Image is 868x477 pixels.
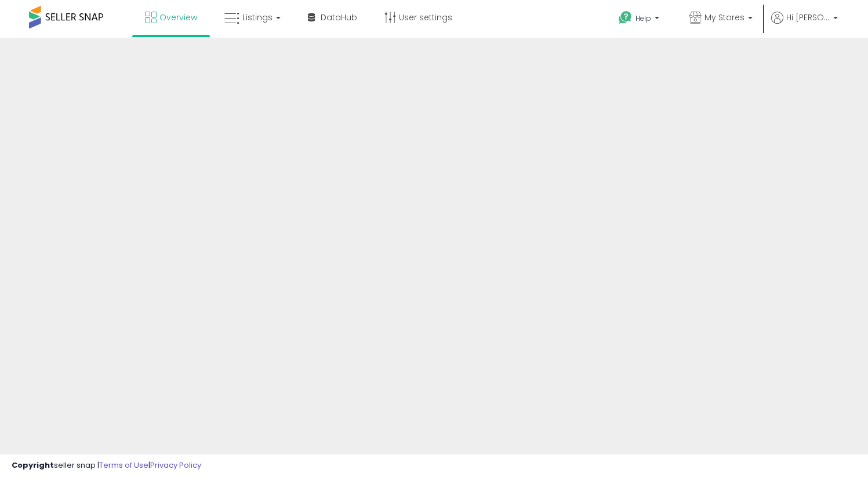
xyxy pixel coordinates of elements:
[786,12,830,23] span: Hi [PERSON_NAME]
[704,12,744,23] span: My Stores
[321,12,357,23] span: DataHub
[771,12,838,38] a: Hi [PERSON_NAME]
[609,2,671,38] a: Help
[12,460,201,471] div: seller snap | |
[99,460,148,471] a: Terms of Use
[159,12,197,23] span: Overview
[150,460,201,471] a: Privacy Policy
[635,13,651,23] span: Help
[12,460,54,471] strong: Copyright
[242,12,273,23] span: Listings
[618,10,633,25] i: Get Help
